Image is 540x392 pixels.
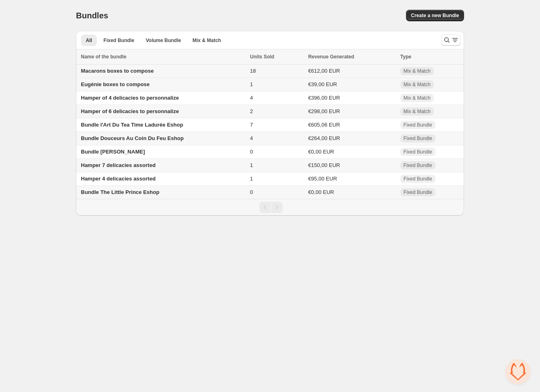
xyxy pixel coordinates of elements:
span: €0,00 EUR [308,189,334,195]
span: 2 [250,108,253,114]
button: Create a new Bundle [406,10,464,21]
button: Search and filter results [441,34,461,46]
span: Fixed Bundle [404,135,432,142]
span: Mix & Match [404,81,431,88]
span: 7 [250,122,253,128]
span: Mix & Match [404,108,431,115]
span: 1 [250,176,253,182]
span: Hamper 4 delicacies assorted [81,176,156,182]
span: 1 [250,81,253,87]
span: Mix & Match [404,68,431,74]
span: Macarons boxes to compose [81,68,154,74]
span: €396,00 EUR [308,95,340,101]
span: €298,00 EUR [308,108,340,114]
span: Bundle [PERSON_NAME] [81,149,145,155]
span: €150,00 EUR [308,162,340,168]
span: Fixed Bundle [103,37,134,44]
nav: Pagination [76,199,464,216]
span: Eugénie boxes to compose [81,81,150,87]
span: 1 [250,162,253,168]
div: Name of the bundle [81,53,245,61]
span: Fixed Bundle [404,122,432,128]
span: Create a new Bundle [411,12,459,19]
span: 4 [250,135,253,141]
span: 4 [250,95,253,101]
span: €95,00 EUR [308,176,337,182]
span: €605,06 EUR [308,122,340,128]
span: Fixed Bundle [404,149,432,155]
span: €612,00 EUR [308,68,340,74]
span: Fixed Bundle [404,189,432,196]
span: Hamper of 4 delicacies to personnalize [81,95,179,101]
span: Units Sold [250,53,274,61]
span: €264,00 EUR [308,135,340,141]
span: Volume Bundle [146,37,181,44]
h1: Bundles [76,11,108,20]
a: Open chat [506,359,530,384]
span: Mix & Match [192,37,221,44]
span: 0 [250,149,253,155]
span: Bundle l'Art Du Tea Time Ladurée Eshop [81,122,183,128]
span: €0,00 EUR [308,149,334,155]
span: Fixed Bundle [404,176,432,182]
button: Revenue Generated [308,53,362,61]
span: Mix & Match [404,95,431,101]
span: All [86,37,92,44]
span: Hamper 7 delicacies assorted [81,162,156,168]
div: Type [400,53,459,61]
button: Units Sold [250,53,282,61]
span: Bundle The Little Prince Eshop [81,189,159,195]
span: Revenue Generated [308,53,354,61]
span: Hamper of 6 delicacies to personnalize [81,108,179,114]
span: €39,00 EUR [308,81,337,87]
span: Fixed Bundle [404,162,432,169]
span: 0 [250,189,253,195]
span: Bundle Douceurs Au Coin Du Feu Eshop [81,135,184,141]
span: 18 [250,68,256,74]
